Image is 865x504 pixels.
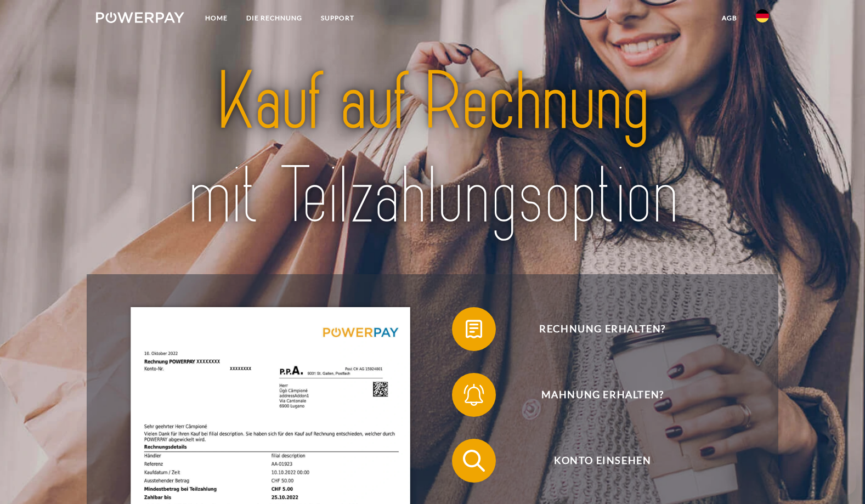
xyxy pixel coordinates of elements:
img: title-powerpay_de.svg [129,50,736,248]
span: Mahnung erhalten? [468,373,737,417]
img: de [756,9,769,22]
img: qb_bill.svg [460,315,488,343]
a: DIE RECHNUNG [237,8,312,28]
img: qb_search.svg [460,447,488,474]
img: logo-powerpay-white.svg [96,12,184,23]
span: Konto einsehen [468,439,737,483]
a: Home [196,8,237,28]
a: SUPPORT [312,8,364,28]
button: Rechnung erhalten? [452,307,737,351]
button: Mahnung erhalten? [452,373,737,417]
a: agb [713,8,747,28]
button: Konto einsehen [452,439,737,483]
img: qb_bell.svg [460,381,488,409]
span: Rechnung erhalten? [468,307,737,351]
iframe: Schaltfläche zum Öffnen des Messaging-Fensters [821,460,856,495]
